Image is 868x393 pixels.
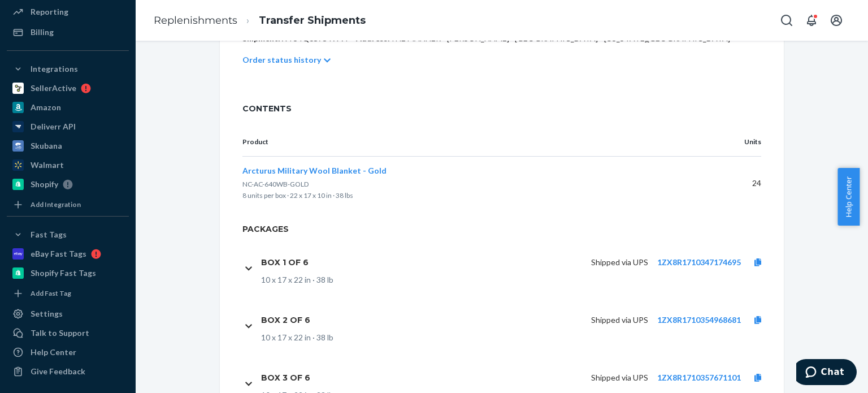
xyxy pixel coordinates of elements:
[7,264,129,282] a: Shopify Fast Tags
[7,287,129,300] a: Add Fast Tag
[7,98,129,116] a: Amazon
[242,103,761,114] span: CONTENTS
[657,315,741,325] a: 1ZX8R1710354968681
[775,9,798,32] button: Open Search Box
[837,168,860,226] button: Help Center
[242,166,387,175] span: Arcturus Military Wool Blanket - Gold
[145,4,375,37] ol: breadcrumbs
[31,288,71,298] div: Add Fast Tag
[825,9,848,32] button: Open account menu
[7,60,129,78] button: Integrations
[591,257,648,268] p: Shipped via UPS
[796,359,857,387] iframe: Opens a widget where you can chat to one of our agents
[242,180,309,188] span: NC-AC-640WB-GOLD
[657,373,741,382] a: 1ZX8R1710357671101
[7,118,129,136] a: Deliverr API
[31,102,61,113] div: Amazon
[7,156,129,174] a: Walmart
[657,257,741,267] a: 1ZX8R1710347174695
[714,137,761,147] p: Units
[31,200,81,209] div: Add Integration
[7,3,129,21] a: Reporting
[31,327,89,339] div: Talk to Support
[261,257,309,267] h1: Box 1 of 6
[7,175,129,193] a: Shopify
[800,9,823,32] button: Open notifications
[7,245,129,263] a: eBay Fast Tags
[714,178,761,189] p: 24
[7,324,129,342] button: Talk to Support
[31,248,86,260] div: eBay Fast Tags
[154,14,237,27] a: Replenishments
[31,27,54,38] div: Billing
[242,190,696,201] p: 8 units per box · 22 x 17 x 10 in · 38 lbs
[31,347,76,358] div: Help Center
[7,137,129,155] a: Skubana
[31,6,68,18] div: Reporting
[591,372,648,383] p: Shipped via UPS
[31,121,76,132] div: Deliverr API
[261,274,775,286] div: 10 x 17 x 22 in · 38 lb
[31,267,96,279] div: Shopify Fast Tags
[7,23,129,41] a: Billing
[31,308,63,319] div: Settings
[242,137,696,147] p: Product
[31,159,64,171] div: Walmart
[7,305,129,323] a: Settings
[31,366,85,377] div: Give Feedback
[242,165,387,176] button: Arcturus Military Wool Blanket - Gold
[31,83,76,94] div: SellerActive
[7,343,129,361] a: Help Center
[7,362,129,381] button: Give Feedback
[591,314,648,326] p: Shipped via UPS
[259,14,366,27] a: Transfer Shipments
[261,373,310,383] h1: Box 3 of 6
[31,229,67,240] div: Fast Tags
[31,140,62,152] div: Skubana
[261,332,775,343] div: 10 x 17 x 22 in · 38 lb
[31,63,78,75] div: Integrations
[242,54,321,66] p: Order status history
[220,223,784,244] h2: Packages
[261,315,310,325] h1: Box 2 of 6
[7,198,129,211] a: Add Integration
[7,226,129,244] button: Fast Tags
[7,79,129,97] a: SellerActive
[31,179,58,190] div: Shopify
